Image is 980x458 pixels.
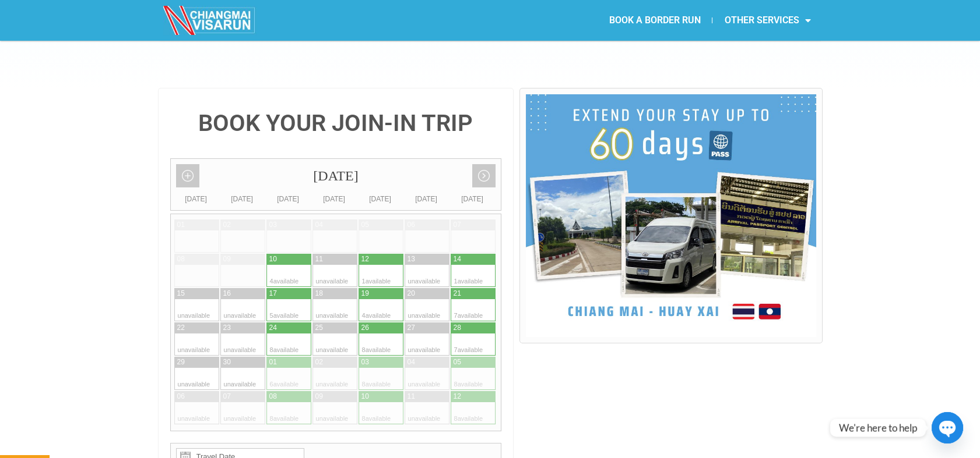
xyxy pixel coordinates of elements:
[361,254,369,264] div: 12
[223,392,231,402] div: 07
[223,323,231,333] div: 23
[315,254,323,264] div: 11
[269,323,277,333] div: 24
[408,357,415,367] div: 04
[170,112,502,135] h4: BOOK YOUR JOIN-IN TRIP
[177,289,185,299] div: 15
[449,193,496,205] div: [DATE]
[408,254,415,264] div: 13
[223,289,231,299] div: 16
[454,254,461,264] div: 14
[269,357,277,367] div: 01
[171,159,501,193] div: [DATE]
[311,193,357,205] div: [DATE]
[597,7,712,34] a: BOOK A BORDER RUN
[361,357,369,367] div: 03
[454,289,461,299] div: 21
[177,220,185,230] div: 01
[269,254,277,264] div: 10
[454,392,461,402] div: 12
[408,392,415,402] div: 11
[315,357,323,367] div: 02
[315,289,323,299] div: 18
[315,392,323,402] div: 09
[177,254,185,264] div: 08
[454,357,461,367] div: 05
[177,323,185,333] div: 22
[712,7,822,34] a: OTHER SERVICES
[177,357,185,367] div: 29
[173,193,219,205] div: [DATE]
[403,193,449,205] div: [DATE]
[219,193,265,205] div: [DATE]
[269,392,277,402] div: 08
[315,220,323,230] div: 04
[315,323,323,333] div: 25
[408,323,415,333] div: 27
[269,289,277,299] div: 17
[454,220,461,230] div: 07
[361,392,369,402] div: 10
[408,220,415,230] div: 06
[361,220,369,230] div: 05
[490,7,822,34] nav: Menu
[265,193,311,205] div: [DATE]
[223,254,231,264] div: 09
[223,357,231,367] div: 30
[408,289,415,299] div: 20
[223,220,231,230] div: 02
[269,220,277,230] div: 03
[177,392,185,402] div: 06
[357,193,403,205] div: [DATE]
[361,289,369,299] div: 19
[361,323,369,333] div: 26
[454,323,461,333] div: 28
